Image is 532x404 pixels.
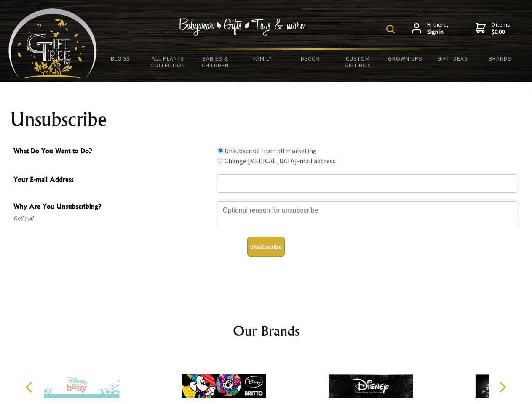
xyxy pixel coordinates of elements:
textarea: Why Are You Unsubscribing? [216,201,519,226]
a: Family [239,50,287,67]
span: Your E-mail Address [13,174,211,186]
a: Babies & Children [192,50,239,74]
a: Hi there,Sign in [412,21,449,36]
img: Babyware - Gifts - Toys and more... [8,8,97,78]
strong: Sign in [427,28,449,36]
a: All Plants Collection [144,50,192,74]
strong: $0.00 [492,28,510,36]
a: Grown Ups [381,50,429,67]
button: Unsubscribe [247,237,285,257]
span: 0 items [492,21,510,36]
a: Decor [286,50,334,67]
img: Babywear - Gifts - Toys & more [179,18,305,36]
h2: Our Brands [17,321,516,341]
a: BLOGS [97,50,144,67]
span: Hi there, [427,21,449,36]
a: Custom Gift Box [334,50,382,74]
h1: Unsubscribe [10,109,522,130]
input: What Do You Want to Do? [218,158,223,163]
button: Previous [21,378,40,396]
label: Change [MEDICAL_DATA]-mail address [225,157,336,165]
a: Brands [476,50,524,67]
span: Why Are You Unsubscribing? [13,201,211,213]
span: What Do You Want to Do? [13,146,211,158]
a: 0 items$0.00 [476,21,510,36]
button: Next [493,378,511,396]
input: What Do You Want to Do? [218,148,223,153]
img: product search [386,25,395,33]
label: Unsubscribe from all marketing [225,146,317,155]
span: Optional [13,213,211,223]
input: Your E-mail Address [216,174,519,193]
a: Gift Ideas [429,50,476,67]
